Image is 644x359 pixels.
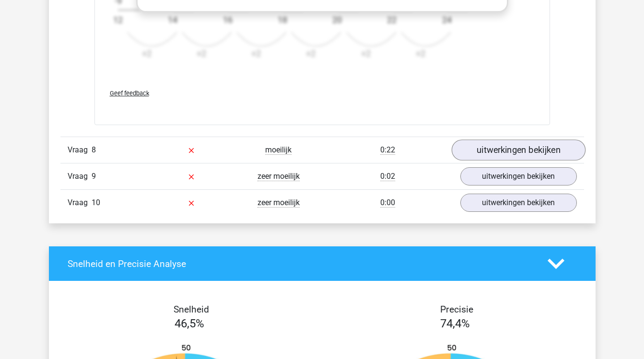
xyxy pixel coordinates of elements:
span: 8 [92,145,96,154]
text: 24 [442,15,451,25]
span: zeer moeilijk [258,198,300,208]
span: Vraag [68,171,92,182]
span: 74,4% [440,317,470,330]
span: zeer moeilijk [258,172,300,181]
text: 16 [222,15,232,25]
a: uitwerkingen bekijken [460,167,577,185]
text: 12 [113,15,123,25]
text: +2 [361,48,371,58]
h4: Snelheid en Precisie Analyse [68,258,533,269]
text: +2 [142,48,152,58]
span: 9 [92,172,96,181]
text: +2 [306,48,316,58]
span: 0:00 [380,198,395,208]
span: 10 [92,198,100,207]
span: moeilijk [265,145,292,155]
span: 46,5% [175,317,204,330]
h4: Snelheid [68,304,315,315]
text: +2 [197,48,206,58]
span: 0:22 [380,145,395,155]
span: Vraag [68,197,92,208]
text: +2 [416,48,425,58]
text: 18 [277,15,287,25]
text: 22 [387,15,397,25]
h4: Precisie [333,304,581,315]
span: Vraag [68,144,92,156]
text: 14 [168,15,177,25]
a: uitwerkingen bekijken [451,139,585,161]
span: 0:02 [380,172,395,181]
text: 20 [332,15,342,25]
text: +2 [251,48,261,58]
a: uitwerkingen bekijken [460,194,577,212]
span: Geef feedback [110,90,149,97]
